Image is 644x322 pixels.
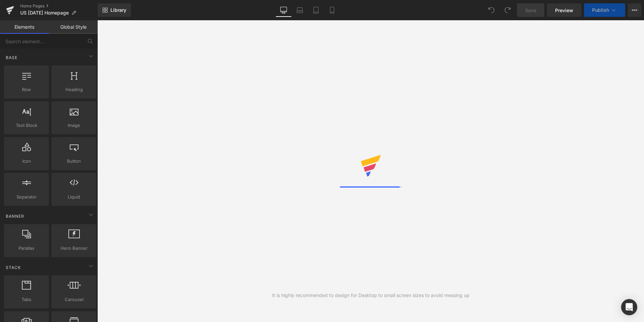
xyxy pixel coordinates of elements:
a: Mobile [324,3,340,17]
a: Global Style [49,20,98,34]
span: Text Block [6,122,47,129]
span: Hero Banner [54,245,94,252]
span: Button [54,158,94,165]
span: Liquid [54,193,94,200]
div: Open Intercom Messenger [621,299,637,315]
a: Preview [547,3,581,17]
button: Redo [501,3,514,17]
span: Parallax [6,245,47,252]
a: Tablet [308,3,324,17]
span: Base [5,54,18,61]
span: Library [110,7,126,13]
span: US [DATE] Homepage [20,10,69,16]
span: Banner [5,213,25,219]
span: Stack [5,264,22,271]
span: Heading [54,86,94,93]
button: More [628,3,641,17]
span: Separator [6,193,47,200]
span: Icon [6,158,47,165]
a: Home Pages [20,3,98,9]
span: Publish [592,7,609,13]
span: Preview [555,7,573,14]
a: Laptop [292,3,308,17]
span: Tabs [6,296,47,303]
span: Row [6,86,47,93]
span: Carousel [54,296,94,303]
button: Publish [584,3,625,17]
button: Undo [485,3,498,17]
div: It is highly recommended to design for Desktop to small screen sizes to avoid messing up [272,292,470,299]
a: New Library [98,3,131,17]
span: Save [525,7,536,14]
a: Desktop [276,3,292,17]
span: Image [54,122,94,129]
